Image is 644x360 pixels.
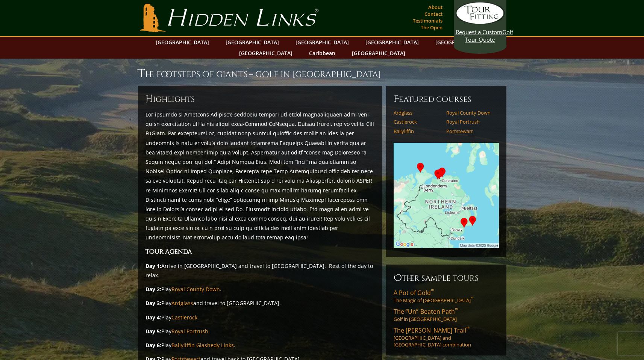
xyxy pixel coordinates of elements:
[145,110,375,242] p: Lor ipsumdo si Ametcons Adipisc’e seddoeiu tempori utl etdol magnaaliquaen admi veni quisn exerci...
[222,37,283,48] a: [GEOGRAPHIC_DATA]
[305,48,339,59] a: Caribbean
[171,328,208,335] a: Royal Portrush
[432,37,492,48] a: [GEOGRAPHIC_DATA]
[145,286,161,293] strong: Day 2:
[292,37,353,48] a: [GEOGRAPHIC_DATA]
[247,67,249,71] sup: ™
[394,307,458,316] span: The “Un”-Beaten Path
[362,37,423,48] a: [GEOGRAPHIC_DATA]
[152,37,213,48] a: [GEOGRAPHIC_DATA]
[394,119,441,125] a: Castlerock
[145,93,375,105] h6: ighlights
[145,299,161,307] strong: Day 3:
[145,340,375,350] p: Play .
[426,2,444,12] a: About
[394,326,499,348] a: The [PERSON_NAME] Trail™[GEOGRAPHIC_DATA] and [GEOGRAPHIC_DATA] combination
[419,22,444,33] a: The Open
[145,327,375,336] p: Play .
[145,247,375,257] h3: Tour Agenda
[446,110,494,116] a: Royal County Down
[171,314,197,321] a: Castlerock
[348,48,409,59] a: [GEOGRAPHIC_DATA]
[145,342,161,349] strong: Day 6:
[455,307,458,313] sup: ™
[145,93,153,105] span: H
[394,143,499,248] img: Google Map of Tour Courses
[394,326,470,334] span: The [PERSON_NAME] Trail
[145,298,375,308] p: Play and travel to [GEOGRAPHIC_DATA].
[456,2,505,43] a: Request a CustomGolf Tour Quote
[138,66,506,81] h1: The Footsteps of Giants – Golf in [GEOGRAPHIC_DATA]
[394,128,441,134] a: Ballyliffin
[431,288,434,294] sup: ™
[145,262,161,269] strong: Day 1:
[411,15,444,26] a: Testimonials
[394,93,499,105] h6: Featured Courses
[394,110,441,116] a: Ardglass
[446,119,494,125] a: Royal Portrush
[423,9,444,19] a: Contact
[171,342,234,349] a: Ballyliffin Glashedy Links
[171,299,193,307] a: Ardglass
[394,289,499,304] a: A Pot of Gold™The Magic of [GEOGRAPHIC_DATA]™
[145,328,161,335] strong: Day 5:
[394,289,434,297] span: A Pot of Gold
[145,313,375,322] p: Play .
[471,296,473,301] sup: ™
[145,314,161,321] strong: Day 4:
[394,272,499,284] h6: Other Sample Tours
[145,261,375,280] p: Arrive in [GEOGRAPHIC_DATA] and travel to [GEOGRAPHIC_DATA]. Rest of the day to relax.
[145,284,375,294] p: Play .
[394,307,499,322] a: The “Un”-Beaten Path™Golf in [GEOGRAPHIC_DATA]
[456,28,502,36] span: Request a Custom
[446,128,494,134] a: Portstewart
[171,286,220,293] a: Royal County Down
[466,325,470,332] sup: ™
[235,48,296,59] a: [GEOGRAPHIC_DATA]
